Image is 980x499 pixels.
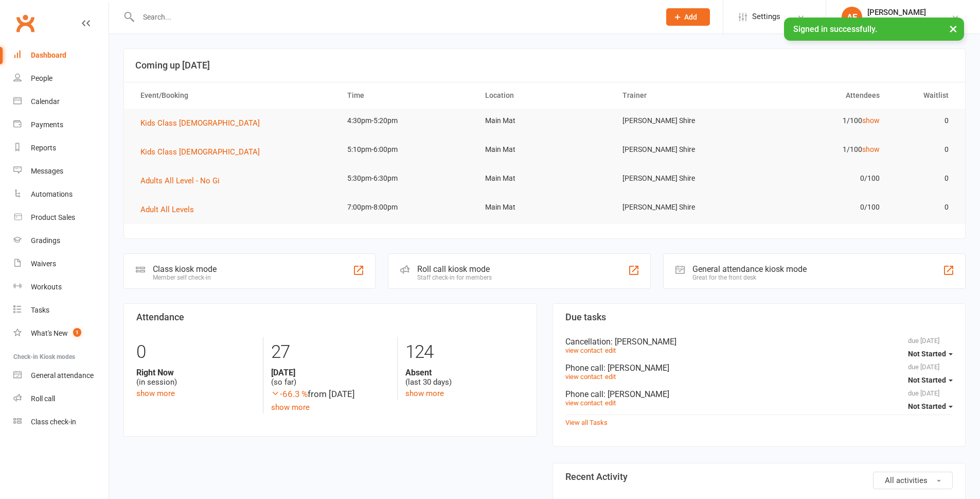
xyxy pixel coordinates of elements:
a: show [862,116,880,125]
a: show more [271,403,310,412]
div: General attendance [31,371,94,380]
button: × [944,18,963,40]
a: Clubworx [12,10,38,36]
td: 7:00pm-8:00pm [338,195,476,219]
a: view contact [565,347,602,354]
span: Kids Class [DEMOGRAPHIC_DATA] [140,147,260,157]
a: Automations [13,183,109,206]
div: Gradings [31,236,60,245]
td: 4:30pm-5:20pm [338,109,476,133]
div: Phone call [565,363,953,373]
th: Attendees [751,82,889,109]
div: Roll call kiosk mode [417,264,492,274]
a: edit [605,373,616,381]
a: show [862,145,880,153]
td: Main Mat [476,166,614,191]
th: Location [476,82,614,109]
div: 0 [136,337,255,368]
button: Adult All Levels [140,203,201,216]
a: Dashboard [13,44,109,67]
td: [PERSON_NAME] Shire [613,166,751,191]
input: Search... [135,10,653,24]
div: Roll call [31,394,55,403]
strong: [DATE] [271,368,389,377]
div: [PERSON_NAME] Shire [867,17,940,26]
span: Not Started [908,402,946,410]
span: : [PERSON_NAME] [611,337,676,347]
th: Waitlist [889,82,958,109]
span: Adults All Level - No Gi [140,176,220,185]
a: Product Sales [13,206,109,229]
td: 0 [889,195,958,219]
span: Settings [752,5,780,28]
div: Workouts [31,283,62,291]
span: All activities [885,476,928,485]
th: Time [338,82,476,109]
th: Trainer [613,82,751,109]
span: Not Started [908,376,946,384]
span: 1 [73,328,81,337]
div: Reports [31,144,56,152]
div: Automations [31,190,73,198]
span: -66.3 % [271,389,308,399]
button: Add [666,8,710,26]
td: 0 [889,109,958,133]
a: show more [136,389,175,398]
button: Not Started [908,371,953,389]
a: edit [605,399,616,407]
td: 1/100 [751,109,889,133]
span: Add [684,13,697,21]
td: [PERSON_NAME] Shire [613,109,751,133]
div: (last 30 days) [405,368,524,387]
td: 0/100 [751,166,889,191]
a: edit [605,347,616,354]
button: Kids Class [DEMOGRAPHIC_DATA] [140,117,267,129]
span: Not Started [908,350,946,358]
div: Member self check-in [153,274,217,281]
div: Cancellation [565,337,953,347]
h3: Coming up [DATE] [135,60,954,71]
div: Tasks [31,306,49,314]
td: 1/100 [751,137,889,162]
span: : [PERSON_NAME] [603,389,669,399]
a: show more [405,389,444,398]
div: (in session) [136,368,255,387]
span: Kids Class [DEMOGRAPHIC_DATA] [140,118,260,128]
a: Reports [13,136,109,160]
td: 5:30pm-6:30pm [338,166,476,191]
div: Product Sales [31,213,75,221]
button: All activities [873,472,953,489]
div: Phone call [565,389,953,399]
button: Not Started [908,345,953,363]
div: Messages [31,167,63,175]
div: Staff check-in for members [417,274,492,281]
div: [PERSON_NAME] [867,8,940,17]
a: view contact [565,399,602,407]
div: Great for the front desk [692,274,807,281]
span: Adult All Levels [140,205,194,214]
strong: Right Now [136,368,255,377]
button: Kids Class [DEMOGRAPHIC_DATA] [140,146,267,158]
div: 124 [405,337,524,368]
a: Calendar [13,90,109,113]
td: [PERSON_NAME] Shire [613,195,751,219]
strong: Absent [405,368,524,377]
div: General attendance kiosk mode [692,264,807,274]
a: Tasks [13,299,109,322]
button: Adults All Level - No Gi [140,175,227,187]
h3: Recent Activity [565,472,953,482]
button: Not Started [908,397,953,416]
a: What's New1 [13,322,109,345]
td: [PERSON_NAME] Shire [613,137,751,162]
th: Event/Booking [131,82,338,109]
div: 27 [271,337,389,368]
td: 0/100 [751,195,889,219]
span: : [PERSON_NAME] [603,363,669,373]
h3: Attendance [136,312,524,322]
span: Signed in successfully. [793,24,877,34]
div: Class kiosk mode [153,264,217,274]
a: Waivers [13,252,109,276]
td: Main Mat [476,195,614,219]
a: People [13,67,109,90]
div: Waivers [31,260,56,268]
